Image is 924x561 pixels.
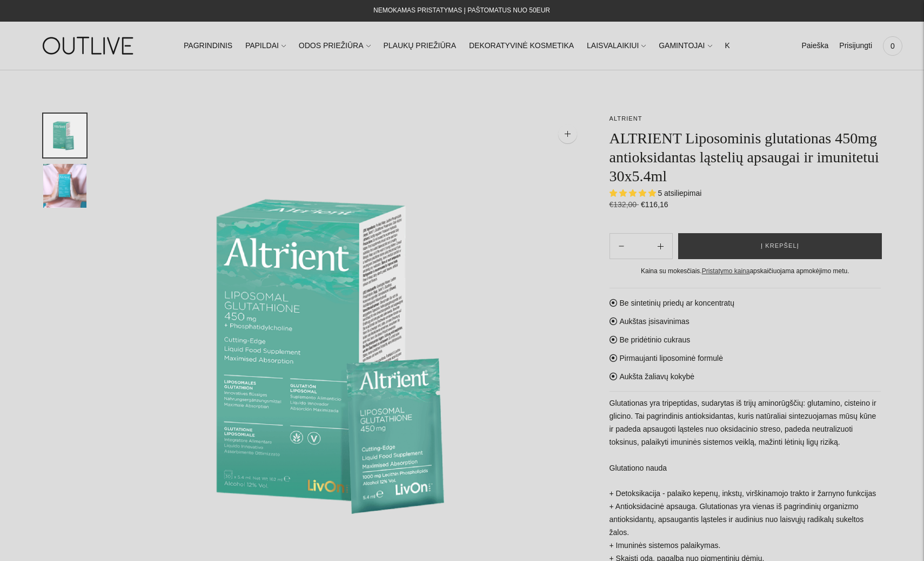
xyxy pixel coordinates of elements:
[43,164,86,208] button: Translation missing: en.general.accessibility.image_thumbail
[610,189,658,197] span: 5.00 stars
[641,200,668,209] span: €116,16
[761,241,799,252] span: Į krepšelį
[22,27,157,64] img: OUTLIVE
[659,34,712,58] a: GAMINTOJAI
[383,34,456,58] a: PLAUKŲ PRIEŽIŪRA
[245,34,286,58] a: PAPILDAI
[610,266,881,277] div: Kaina su mokesčiais. apskaičiuojama apmokėjimo metu.
[610,233,633,259] button: Add product quantity
[885,38,900,54] span: 0
[469,34,574,58] a: DEKORATYVINĖ KOSMETIKA
[633,239,649,254] input: Product quantity
[725,34,766,58] a: KONTAKTAI
[184,34,232,58] a: PAGRINDINIS
[610,129,881,186] h1: ALTRIENT Liposominis glutationas 450mg antioksidantas ląstelių apsaugai ir imunitetui 30x5.4ml
[610,200,639,209] s: €132,00
[702,267,750,275] a: Pristatymo kaina
[43,114,86,157] button: Translation missing: en.general.accessibility.image_thumbail
[649,233,672,259] button: Subtract product quantity
[883,34,902,58] a: 0
[373,4,550,17] div: NEMOKAMAS PRISTATYMAS Į PAŠTOMATUS NUO 50EUR
[678,233,882,259] button: Į krepšelį
[299,34,371,58] a: ODOS PRIEŽIŪRA
[839,34,872,58] a: Prisijungti
[658,189,701,197] span: 5 atsiliepimai
[801,34,828,58] a: Paieška
[610,115,642,122] a: ALTRIENT
[587,34,646,58] a: LAISVALAIKIUI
